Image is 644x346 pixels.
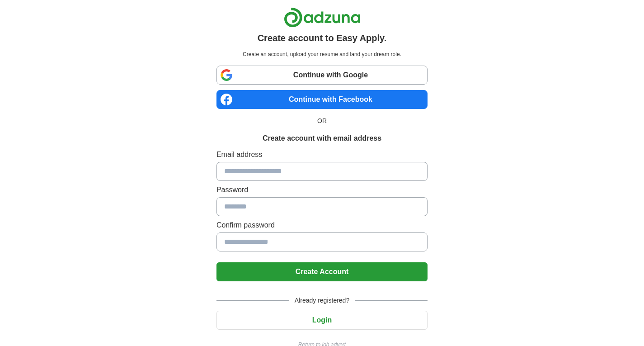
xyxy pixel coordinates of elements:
label: Email address [216,149,428,160]
h1: Create account with email address [263,133,381,144]
label: Password [216,185,428,195]
button: Create Account [216,262,428,281]
p: Create an account, upload your resume and land your dream role. [218,50,426,58]
a: Continue with Google [216,66,428,85]
label: Confirm password [216,220,428,231]
a: Login [216,316,428,324]
h1: Create account to Easy Apply. [258,31,387,45]
img: Adzuna logo [284,7,361,28]
button: Login [216,311,428,330]
a: Continue with Facebook [216,90,428,109]
span: OR [312,116,332,126]
span: Already registered? [289,296,355,305]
